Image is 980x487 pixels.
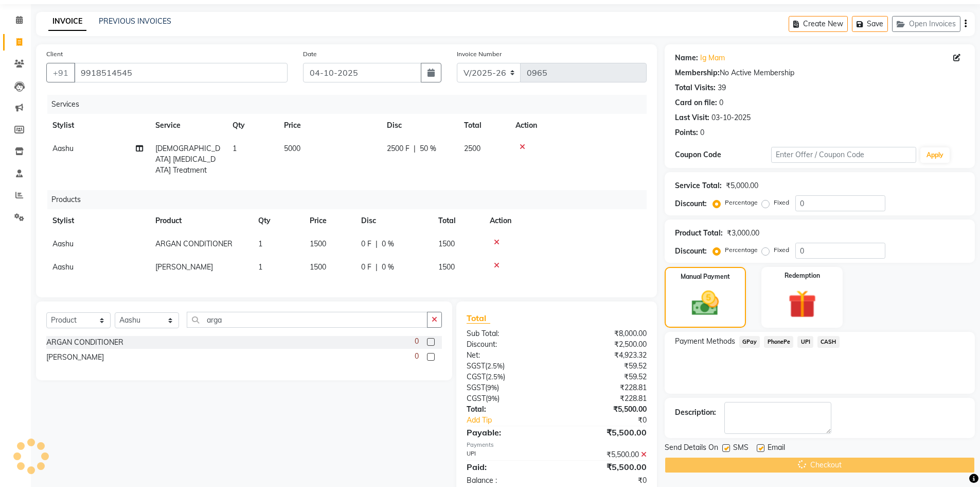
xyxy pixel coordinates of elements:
[509,114,647,137] th: Action
[675,198,707,209] div: Discount:
[438,239,455,248] span: 1500
[226,114,278,137] th: Qty
[99,16,171,26] a: PREVIOUS INVOICES
[725,245,758,255] label: Percentage
[487,362,503,370] span: 2.5%
[361,239,371,249] span: 0 F
[355,209,432,232] th: Disc
[278,114,381,137] th: Price
[459,475,557,486] div: Balance :
[557,461,654,473] div: ₹5,500.00
[681,272,730,281] label: Manual Payment
[557,328,654,339] div: ₹8,000.00
[739,336,760,348] span: GPay
[52,262,74,272] span: Aashu
[675,127,698,138] div: Points:
[310,239,326,248] span: 1500
[457,49,502,59] label: Invoice Number
[771,147,916,163] input: Enter Offer / Coupon Code
[557,393,654,404] div: ₹228.81
[675,82,716,93] div: Total Visits:
[303,49,317,59] label: Date
[46,49,63,59] label: Client
[361,262,371,273] span: 0 F
[48,12,86,31] a: INVOICE
[675,149,772,160] div: Coupon Code
[459,461,557,473] div: Paid:
[675,68,965,78] div: No Active Membership
[920,147,950,163] button: Apply
[258,239,262,248] span: 1
[46,209,149,232] th: Stylist
[774,245,789,255] label: Fixed
[155,262,213,272] span: [PERSON_NAME]
[797,336,813,348] span: UPI
[467,361,485,371] span: SGST
[459,415,573,426] a: Add Tip
[46,63,75,82] button: +91
[557,382,654,393] div: ₹228.81
[467,372,486,381] span: CGST
[233,144,237,153] span: 1
[415,336,419,347] span: 0
[414,143,416,154] span: |
[675,53,698,63] div: Name:
[726,180,758,191] div: ₹5,000.00
[817,336,840,348] span: CASH
[675,180,722,191] div: Service Total:
[675,407,716,418] div: Description:
[464,144,480,153] span: 2500
[675,228,723,239] div: Product Total:
[149,209,252,232] th: Product
[557,426,654,439] div: ₹5,500.00
[675,246,707,257] div: Discount:
[779,287,825,322] img: _gift.svg
[187,312,427,328] input: Search or Scan
[459,449,557,460] div: UPI
[459,393,557,404] div: ( )
[768,442,785,455] span: Email
[155,144,220,175] span: [DEMOGRAPHIC_DATA] [MEDICAL_DATA] Treatment
[459,404,557,415] div: Total:
[718,82,726,93] div: 39
[675,68,720,78] div: Membership:
[47,95,654,114] div: Services
[719,97,723,108] div: 0
[467,394,486,403] span: CGST
[46,352,104,363] div: [PERSON_NAME]
[284,144,300,153] span: 5000
[459,382,557,393] div: ( )
[459,328,557,339] div: Sub Total:
[459,339,557,350] div: Discount:
[459,361,557,372] div: ( )
[725,198,758,207] label: Percentage
[46,337,123,348] div: ARGAN CONDITIONER
[52,144,74,153] span: Aashu
[420,143,436,154] span: 50 %
[733,442,749,455] span: SMS
[52,239,74,248] span: Aashu
[764,336,793,348] span: PhonePe
[459,350,557,361] div: Net:
[415,351,419,362] span: 0
[487,383,497,392] span: 9%
[774,198,789,207] label: Fixed
[458,114,509,137] th: Total
[557,372,654,382] div: ₹59.52
[387,143,409,154] span: 2500 F
[557,475,654,486] div: ₹0
[310,262,326,272] span: 1500
[557,350,654,361] div: ₹4,923.32
[675,112,709,123] div: Last Visit:
[675,97,717,108] div: Card on file:
[488,373,503,381] span: 2.5%
[382,239,394,249] span: 0 %
[789,16,848,32] button: Create New
[74,63,288,82] input: Search by Name/Mobile/Email/Code
[382,262,394,273] span: 0 %
[852,16,888,32] button: Save
[711,112,751,123] div: 03-10-2025
[665,442,718,455] span: Send Details On
[727,228,759,239] div: ₹3,000.00
[155,239,233,248] span: ARGAN CONDITIONER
